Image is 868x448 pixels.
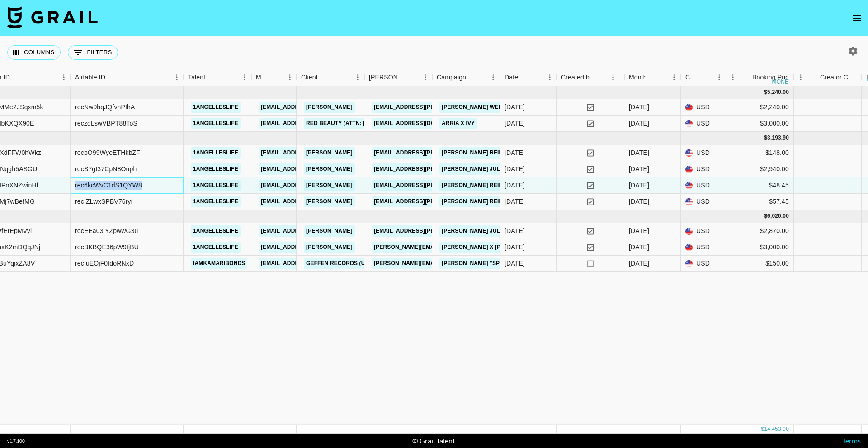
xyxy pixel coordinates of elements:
div: Creator Commmission Override [794,69,862,86]
div: 8/19/2025 [505,243,525,252]
div: Campaign (Type) [437,69,474,86]
div: recEEa03iYZpwwG3u [75,226,138,235]
div: $ [761,425,764,433]
div: Date Created [500,69,557,86]
div: 7/21/2025 [505,164,525,173]
div: 3,193.90 [767,134,789,142]
div: Airtable ID [71,69,184,86]
div: Client [301,69,318,86]
a: 1angelleslife [191,118,241,129]
div: $3,000.00 [726,116,794,132]
button: Sort [270,71,283,84]
a: 1angelleslife [191,180,241,191]
div: Jul '25 [629,181,649,190]
div: Created by Grail Team [557,69,624,86]
div: USD [681,161,726,177]
button: Menu [238,70,251,84]
button: Menu [543,70,557,84]
button: Sort [105,71,118,84]
button: Sort [474,71,486,84]
button: Sort [318,71,330,84]
a: [PERSON_NAME] reimbursement [439,180,541,191]
a: [EMAIL_ADDRESS][DOMAIN_NAME] [372,118,473,129]
button: Sort [655,71,667,84]
div: 7/29/2025 [505,197,525,206]
a: [EMAIL_ADDRESS][DOMAIN_NAME] [259,118,360,129]
div: Month Due [624,69,681,86]
div: 6,020.00 [767,212,789,220]
div: 6/10/2025 [505,119,525,128]
div: Jul '25 [629,164,649,173]
div: rec6kcWvC1dS1QYW8 [75,181,142,190]
div: 14,453.90 [764,425,789,433]
div: Aug '25 [629,226,649,235]
img: Grail Talent [7,6,98,28]
div: Talent [184,69,251,86]
div: recIZLwxSPBV76ryi [75,197,132,206]
div: USD [681,239,726,256]
div: USD [681,177,726,194]
button: Menu [57,70,71,84]
div: $57.45 [726,194,794,210]
button: Menu [606,70,620,84]
div: [PERSON_NAME] [369,69,406,86]
div: $ [764,134,767,142]
button: Menu [351,70,364,84]
div: Booking Price [752,69,792,86]
div: Jun '25 [629,103,649,112]
div: Booker [364,69,432,86]
a: [PERSON_NAME] "Spend it" Sped Up [439,258,549,269]
a: Geffen Records (Universal Music) [304,258,416,269]
button: Sort [700,71,712,84]
button: Sort [10,71,23,84]
div: Date Created [505,69,530,86]
a: iamkamaribonds [191,258,247,269]
a: 1angelleslife [191,242,241,253]
a: 1angelleslife [191,225,241,237]
a: Red Beauty (ATTN: [PERSON_NAME]) [304,118,414,129]
a: [PERSON_NAME] [304,242,355,253]
div: 8/9/2025 [505,259,525,268]
a: [PERSON_NAME][EMAIL_ADDRESS][PERSON_NAME][DOMAIN_NAME] [372,258,566,269]
div: 8/27/2025 [505,226,525,235]
div: $2,240.00 [726,99,794,116]
button: Menu [712,70,726,84]
button: Menu [283,70,297,84]
a: [EMAIL_ADDRESS][DOMAIN_NAME] [259,180,360,191]
a: 1angelleslife [191,163,241,175]
div: Talent [188,69,205,86]
div: Jun '25 [629,119,649,128]
a: [EMAIL_ADDRESS][PERSON_NAME][DOMAIN_NAME] [372,102,519,113]
a: [PERSON_NAME] [304,163,355,175]
button: Menu [486,70,500,84]
div: Campaign (Type) [432,69,500,86]
button: Menu [419,70,432,84]
a: [EMAIL_ADDRESS][PERSON_NAME][DOMAIN_NAME] [372,180,519,191]
a: [PERSON_NAME] july ugc [439,225,519,237]
div: recS7gI37CpN8Ouph [75,164,137,173]
a: Terms [842,436,861,445]
div: Jul '25 [629,148,649,157]
div: USD [681,256,726,272]
button: Menu [726,70,740,84]
div: USD [681,194,726,210]
a: [EMAIL_ADDRESS][PERSON_NAME][DOMAIN_NAME] [372,163,519,175]
div: Jul '25 [629,197,649,206]
button: open drawer [848,9,866,27]
a: 1angelleslife [191,102,241,113]
button: Select columns [7,45,61,60]
button: Sort [740,71,752,84]
div: Currency [681,69,726,86]
div: Currency [685,69,700,86]
a: 1angelleslife [191,196,241,207]
div: v 1.7.100 [7,438,25,444]
div: $ [764,89,767,96]
a: [PERSON_NAME] reimbursement [439,196,541,207]
div: $3,000.00 [726,239,794,256]
div: Created by Grail Team [561,69,596,86]
div: $2,940.00 [726,161,794,177]
button: Menu [170,70,184,84]
button: Sort [205,71,218,84]
a: [EMAIL_ADDRESS][DOMAIN_NAME] [259,258,360,269]
a: [EMAIL_ADDRESS][DOMAIN_NAME] [259,242,360,253]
